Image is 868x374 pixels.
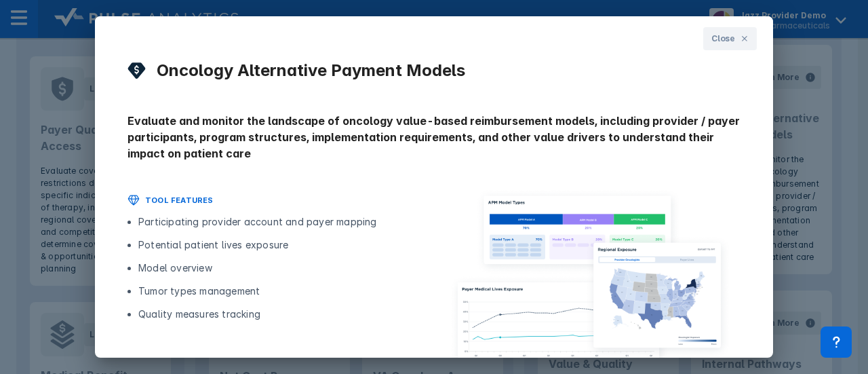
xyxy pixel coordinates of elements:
li: Tumor types management [138,284,377,299]
span: Close [711,33,735,45]
li: Quality measures tracking [138,307,377,322]
h2: Oncology Alternative Payment Models [157,61,465,80]
h2: Evaluate and monitor the landscape of oncology value-based reimbursement models, including provid... [127,113,741,162]
li: Participating provider account and payer mapping [138,214,377,229]
h2: TOOL FEATURES [145,194,214,206]
li: Potential patient lives exposure [138,238,377,253]
button: Close [703,27,757,50]
li: Model overview [138,261,377,276]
